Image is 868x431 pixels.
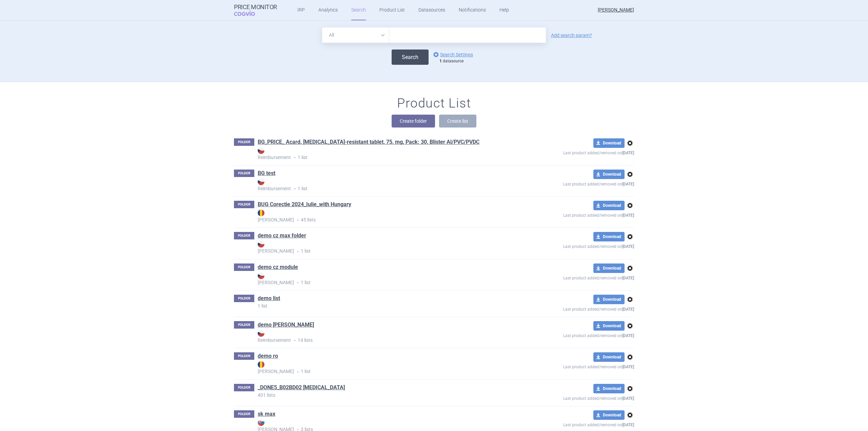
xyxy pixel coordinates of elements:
[593,138,625,148] button: Download
[258,303,514,308] p: 1 list
[258,361,514,375] p: 1 list
[234,4,277,11] strong: Price Monitor
[593,295,625,304] button: Download
[622,423,634,427] strong: [DATE]
[258,330,514,343] strong: Reimbursement
[514,273,634,281] p: Last product added/removed on
[514,362,634,370] p: Last product added/removed on
[258,147,514,160] strong: Reimbursement
[258,384,345,391] a: _DONE5_B02BD02 [MEDICAL_DATA]
[514,331,634,339] p: Last product added/removed on
[258,138,479,147] h1: BG_PRICE_ Acard, Gastro-resistant tablet, 75, mg, Pack: 30, Blister Al/PVC/PVDC
[234,295,254,302] p: FOLDER
[234,263,254,271] p: FOLDER
[593,352,625,362] button: Download
[258,138,479,146] a: BG_PRICE_ Acard, [MEDICAL_DATA]-resistant tablet, 75, mg, Pack: 30, Blister Al/PVC/PVDC
[234,138,254,146] p: FOLDER
[622,396,634,401] strong: [DATE]
[291,185,298,192] i: •
[258,410,275,418] a: sk max
[622,151,634,155] strong: [DATE]
[258,330,264,337] img: CZ
[234,410,254,418] p: FOLDER
[622,213,634,218] strong: [DATE]
[258,170,275,177] a: BG test
[593,384,625,393] button: Download
[258,263,298,272] h1: demo cz module
[432,51,473,59] a: Search Settings
[593,263,625,273] button: Download
[294,279,301,286] i: •
[258,210,514,223] p: 45 lists
[397,96,471,111] h1: Product List
[258,210,514,222] strong: [PERSON_NAME]
[258,241,514,255] p: 1 list
[258,210,264,216] img: RO
[258,295,280,303] h1: demo list
[514,420,634,428] p: Last product added/removed on
[622,365,634,369] strong: [DATE]
[439,59,442,63] strong: 1
[551,33,592,38] a: Add search param?
[514,304,634,313] p: Last product added/removed on
[258,147,514,161] p: 1 list
[234,4,277,17] a: Price MonitorCOGVIO
[294,248,301,255] i: •
[258,232,306,241] h1: demo cz max folder
[439,115,476,128] button: Create list
[258,232,306,239] a: demo cz max folder
[514,148,634,156] p: Last product added/removed on
[234,201,254,208] p: FOLDER
[258,170,275,178] h1: BG test
[258,201,351,210] h1: BUG Corectie 2024_Iulie_with Hungary
[622,276,634,280] strong: [DATE]
[258,295,280,302] a: demo list
[392,115,435,128] button: Create folder
[258,147,264,154] img: CZ
[514,241,634,250] p: Last product added/removed on
[622,307,634,312] strong: [DATE]
[234,11,264,16] span: COGVIO
[258,321,314,330] h1: demo reim
[593,170,625,179] button: Download
[593,201,625,210] button: Download
[622,333,634,338] strong: [DATE]
[593,232,625,241] button: Download
[258,361,514,374] strong: [PERSON_NAME]
[258,178,514,191] strong: Reimbursement
[514,179,634,188] p: Last product added/removed on
[258,330,514,344] p: 14 lists
[294,217,301,223] i: •
[294,369,301,375] i: •
[258,321,314,329] a: demo [PERSON_NAME]
[234,384,254,391] p: FOLDER
[439,59,476,64] div: datasource
[258,263,298,271] a: demo cz module
[593,321,625,331] button: Download
[258,178,264,185] img: CZ
[622,244,634,249] strong: [DATE]
[258,419,264,426] img: SK
[234,170,254,177] p: FOLDER
[392,50,429,65] button: Search
[258,241,514,254] strong: [PERSON_NAME]
[291,337,298,344] i: •
[622,182,634,187] strong: [DATE]
[258,352,278,360] a: demo ro
[258,361,264,368] img: RO
[514,393,634,402] p: Last product added/removed on
[258,241,264,248] img: CZ
[258,272,514,285] strong: [PERSON_NAME]
[234,232,254,239] p: FOLDER
[258,178,514,192] p: 1 list
[514,210,634,219] p: Last product added/removed on
[258,410,275,419] h1: sk max
[258,384,345,393] h1: _DONE5_B02BD02 COAGULATION FACTOR VIII
[291,154,298,161] i: •
[258,272,264,279] img: CZ
[234,352,254,360] p: FOLDER
[593,410,625,420] button: Download
[258,272,514,286] p: 1 list
[258,201,351,208] a: BUG Corectie 2024_Iulie_with Hungary
[234,321,254,329] p: FOLDER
